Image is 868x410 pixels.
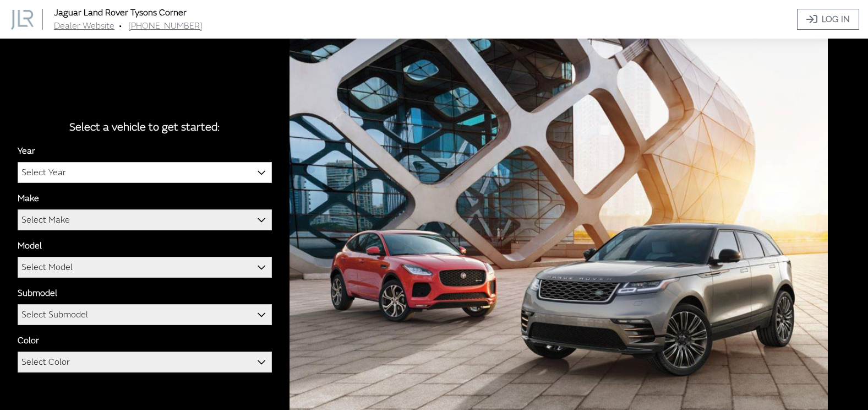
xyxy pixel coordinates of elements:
a: Jaguar Land Rover Tysons Corner logo [11,9,52,29]
span: Select Model [18,257,272,278]
label: Make [18,192,39,205]
label: Color [18,334,39,347]
span: Select Submodel [21,305,88,325]
label: Year [18,144,35,158]
span: Select Make [18,210,271,230]
span: Select Year [18,163,271,182]
label: Model [18,239,42,252]
a: Jaguar Land Rover Tysons Corner [54,7,187,18]
a: [PHONE_NUMBER] [128,20,203,31]
img: Dashboard [11,10,34,30]
span: Log In [822,13,850,26]
span: Select Year [21,163,66,182]
a: Dealer Website [54,20,114,31]
span: Select Color [18,352,272,373]
span: • [119,20,122,31]
span: Select Model [18,257,271,277]
span: Select Color [18,352,271,372]
div: Select a vehicle to get started: [18,119,272,136]
span: Select Submodel [18,304,272,325]
span: Select Year [18,162,272,183]
span: Select Make [21,210,70,230]
span: Select Make [18,209,272,230]
label: Submodel [18,287,57,300]
a: Log In [797,9,859,30]
span: Select Model [21,257,73,277]
span: Select Color [21,352,70,372]
span: Select Submodel [18,305,271,325]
